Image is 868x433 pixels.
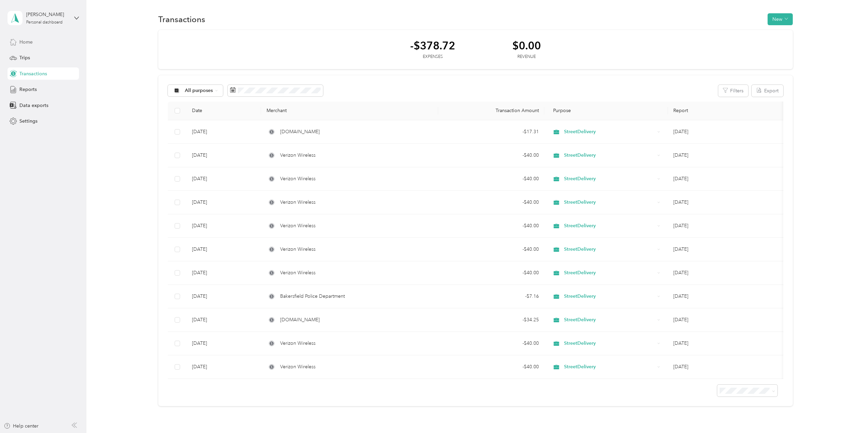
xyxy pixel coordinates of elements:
th: Transaction Amount [438,102,544,120]
span: StreetDelivery [564,175,655,183]
span: StreetDelivery [564,340,655,347]
div: -$378.72 [410,40,455,51]
div: - $40.00 [444,363,539,371]
td: Aug 2025 [668,120,786,144]
th: Merchant [261,102,438,120]
div: - $17.31 [444,128,539,136]
button: Help center [4,422,38,430]
td: [DATE] [187,332,261,355]
span: [DOMAIN_NAME] [280,128,320,136]
div: - $34.25 [444,316,539,324]
div: - $7.16 [444,293,539,300]
td: Jun 2025 [668,191,786,214]
span: Verizon Wireless [280,340,316,347]
h1: Transactions [158,16,205,23]
td: Mar 2025 [668,261,786,285]
td: [DATE] [187,285,261,308]
th: Report [668,102,786,120]
div: - $40.00 [444,175,539,183]
span: Bakersfield Police Department [280,293,345,300]
td: Feb 2025 [668,308,786,332]
span: Verizon Wireless [280,363,316,371]
div: Revenue [512,54,541,60]
iframe: Everlance-gr Chat Button Frame [830,395,868,433]
td: Jan 2025 [668,355,786,379]
div: Personal dashboard [26,20,63,25]
td: Aug 2025 [668,144,786,167]
span: Home [19,38,33,46]
span: All purposes [185,88,213,93]
div: [PERSON_NAME] [26,11,69,18]
button: Export [752,85,783,97]
span: Verizon Wireless [280,152,316,159]
span: Reports [19,86,37,93]
div: - $40.00 [444,246,539,253]
span: Verizon Wireless [280,246,316,253]
td: [DATE] [187,167,261,191]
span: Settings [19,118,37,125]
td: [DATE] [187,191,261,214]
span: [DOMAIN_NAME] [280,316,320,324]
td: Jul 2025 [668,167,786,191]
td: [DATE] [187,308,261,332]
div: Expenses [410,54,455,60]
td: [DATE] [187,355,261,379]
span: StreetDelivery [564,269,655,277]
span: Verizon Wireless [280,175,316,183]
th: Date [187,102,261,120]
span: Verizon Wireless [280,269,316,277]
span: StreetDelivery [564,222,655,230]
span: StreetDelivery [564,316,655,324]
div: $0.00 [512,40,541,51]
span: StreetDelivery [564,293,655,300]
span: Verizon Wireless [280,222,316,230]
td: [DATE] [187,238,261,261]
button: New [768,13,793,25]
span: Trips [19,54,30,61]
span: Data exports [19,102,48,109]
td: Mar 2025 [668,285,786,308]
td: [DATE] [187,144,261,167]
span: StreetDelivery [564,152,655,159]
div: - $40.00 [444,269,539,277]
button: Filters [718,85,748,97]
td: [DATE] [187,214,261,238]
td: Feb 2025 [668,332,786,355]
span: StreetDelivery [564,246,655,253]
div: - $40.00 [444,340,539,347]
span: StreetDelivery [564,363,655,371]
span: Purpose [550,108,571,113]
div: - $40.00 [444,152,539,159]
div: - $40.00 [444,199,539,206]
td: May 2025 [668,214,786,238]
span: StreetDelivery [564,199,655,206]
span: Transactions [19,70,47,77]
span: StreetDelivery [564,128,655,136]
td: [DATE] [187,261,261,285]
span: Verizon Wireless [280,199,316,206]
div: - $40.00 [444,222,539,230]
td: [DATE] [187,120,261,144]
td: Apr 2025 [668,238,786,261]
